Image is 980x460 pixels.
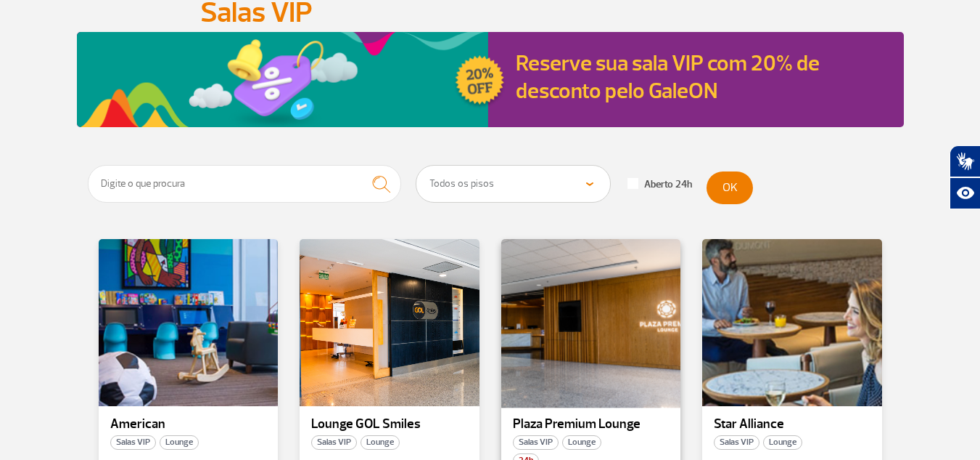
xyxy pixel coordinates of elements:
[160,435,199,450] span: Lounge
[513,417,670,432] p: Plaza Premium Lounge
[516,49,820,105] a: Reserve sua sala VIP com 20% de desconto pelo GaleON
[110,435,156,450] span: Salas VIP
[361,435,400,450] span: Lounge
[707,172,753,204] button: OK
[763,435,802,450] span: Lounge
[950,145,980,177] button: Abrir tradutor de língua de sinais.
[77,32,507,127] img: Reserve sua sala VIP com 20% de desconto pelo GaleON
[562,435,601,450] span: Lounge
[311,417,468,432] p: Lounge GOL Smiles
[950,177,980,209] button: Abrir recursos assistivos.
[950,145,980,209] div: Plugin de acessibilidade da Hand Talk.
[627,178,692,191] label: Aberto 24h
[311,435,357,450] span: Salas VIP
[714,435,759,450] span: Salas VIP
[714,417,870,432] p: Star Alliance
[110,417,267,432] p: American
[513,435,559,450] span: Salas VIP
[88,165,402,203] input: Digite o que procura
